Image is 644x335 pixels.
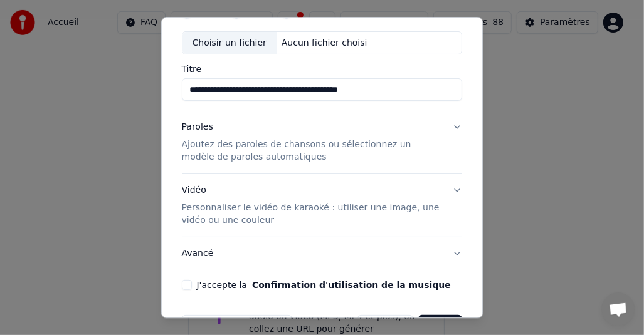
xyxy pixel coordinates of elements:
[182,111,463,174] button: ParolesAjoutez des paroles de chansons ou sélectionnez un modèle de paroles automatiques
[182,32,277,54] div: Choisir un fichier
[277,37,372,49] div: Aucun fichier choisi
[182,238,463,271] button: Avancé
[252,281,451,290] button: J'accepte la
[247,9,272,18] label: Vidéo
[182,65,463,74] label: Titre
[182,175,463,237] button: VidéoPersonnaliser le vidéo de karaoké : utiliser une image, une vidéo ou une couleur
[197,9,222,18] label: Audio
[197,281,451,290] label: J'accepte la
[182,121,213,134] div: Paroles
[182,139,443,164] p: Ajoutez des paroles de chansons ou sélectionnez un modèle de paroles automatiques
[182,185,443,227] div: Vidéo
[297,9,314,18] label: URL
[182,202,443,227] p: Personnaliser le vidéo de karaoké : utiliser une image, une vidéo ou une couleur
